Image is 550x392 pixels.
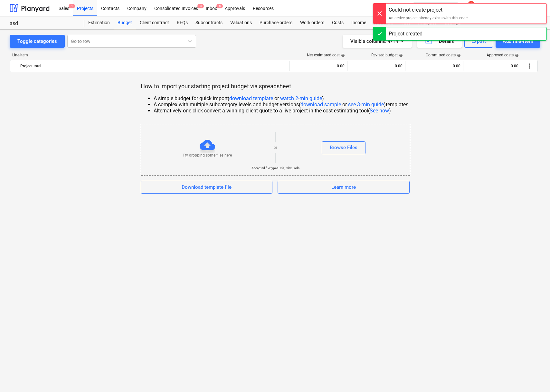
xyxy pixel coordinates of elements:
[456,53,461,57] span: help
[197,4,204,8] span: 3
[280,95,322,101] a: watch 2-min guide
[426,53,461,57] div: Committed costs
[17,37,57,45] div: Toggle categories
[503,37,533,45] div: Add line-item
[20,61,287,71] div: Project total
[514,53,519,57] span: help
[226,16,256,29] a: Valuations
[487,53,519,57] div: Approved costs
[114,16,136,29] a: Budget
[278,181,410,194] button: Learn more
[371,53,403,57] div: Revised budget
[274,145,277,150] p: or
[464,35,493,48] button: Export
[389,15,468,21] div: An active project already exists with this code
[370,16,398,29] a: Cash flow
[154,108,410,114] li: Alternatively one click convert a winning client quote to a live project in the cost estimating t...
[256,16,296,29] a: Purchase orders
[141,181,273,194] button: Download template file
[389,30,422,38] div: Project created
[296,16,328,29] a: Work orders
[251,166,299,170] p: Accepted file types - .xls, .xlsx, .ods
[292,61,345,71] div: 0.00
[343,35,412,48] button: Visible columns:4/14
[526,62,533,70] span: More actions
[425,37,454,45] div: Details
[154,101,410,108] li: A complex with multiple subcategory levels and budget versions ( or ) templates.
[141,82,410,90] p: How to import your starting project budget via spreadsheet
[300,101,341,108] a: download sample
[141,124,410,176] div: Try dropping some files hereorBrowse FilesAccepted file types-.xls, .xlsx, .ods
[398,53,403,57] span: help
[216,4,223,8] span: 8
[192,16,226,29] a: Subcontracts
[471,37,486,45] div: Export
[340,53,345,57] span: help
[136,16,173,29] a: Client contract
[350,37,404,45] div: Visible columns : 4/14
[347,16,370,29] a: Income
[348,101,384,108] a: see 3-min guide
[408,61,460,71] div: 0.00
[331,183,356,191] div: Learn more
[84,16,114,29] a: Estimation
[229,95,273,101] a: download template
[350,61,403,71] div: 0.00
[466,61,518,71] div: 0.00
[389,6,468,14] div: Could not create project
[173,16,192,29] a: RFQs
[417,35,462,48] button: Details
[10,53,290,57] div: Line-item
[10,20,77,27] div: asd
[183,153,232,158] p: Try dropping some files here
[10,35,65,48] button: Toggle categories
[496,35,540,48] button: Add line-item
[307,53,345,57] div: Net estimated cost
[69,4,75,8] span: 1
[328,16,347,29] a: Costs
[322,141,365,154] button: Browse Files
[370,108,389,114] a: See how
[182,183,232,191] div: Download template file
[154,95,410,101] li: A simple budget for quick import ( or )
[518,361,550,392] iframe: Chat Widget
[330,143,357,152] div: Browse Files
